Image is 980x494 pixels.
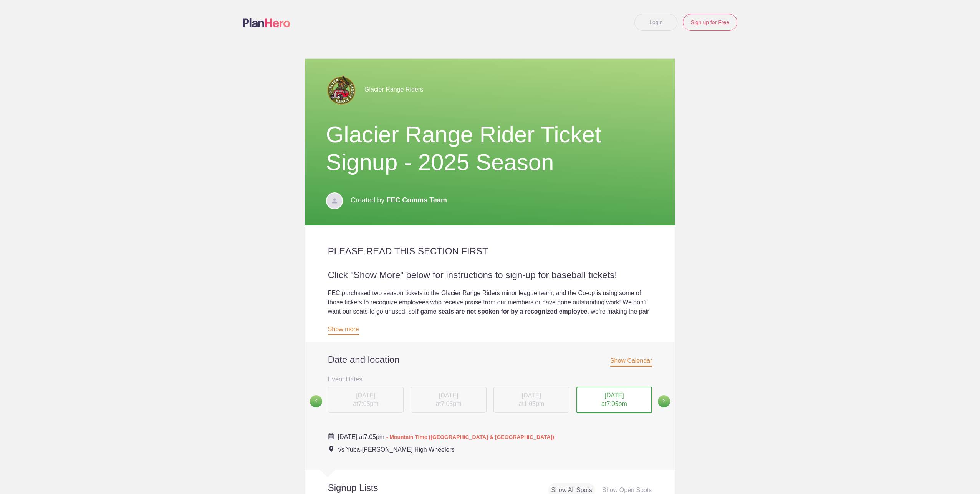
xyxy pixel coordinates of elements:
img: Cal purple [328,433,334,439]
p: Created by [351,192,447,209]
h1: Glacier Range Rider Ticket Signup - 2025 Season [326,121,654,176]
a: Login [634,14,677,31]
span: 7:05pm [364,434,384,440]
img: Event location [329,446,333,452]
h2: Date and location [328,354,652,365]
button: [DATE] at7:05pm [576,386,653,414]
div: Glacier Range Riders [326,74,654,105]
h3: Event Dates [328,373,652,385]
span: Show Calendar [610,357,652,367]
span: [DATE] [604,392,624,399]
div: at [576,387,652,414]
span: FEC Comms Team [386,196,447,204]
h2: Click "Show More" below for instructions to sign-up for baseball tickets! [328,269,652,281]
h2: PLEASE READ THIS SECTION FIRST [328,245,652,257]
img: Rangeriders [326,75,357,105]
a: Sign up for Free [683,14,737,31]
img: Logo main planhero [243,18,290,27]
strong: if game seats are not spoken for by a recognized employee [415,308,587,315]
div: FEC purchased two season tickets to the Glacier Range Riders minor league team, and the Co-op is ... [328,289,652,325]
span: at [338,434,554,440]
span: - Mountain Time ([GEOGRAPHIC_DATA] & [GEOGRAPHIC_DATA]) [386,434,554,440]
span: vs Yuba-[PERSON_NAME] High Wheelers [338,446,455,453]
span: 7:05pm [606,401,627,407]
img: Davatar [326,192,343,209]
span: [DATE], [338,434,359,440]
h2: Signup Lists [305,482,429,494]
a: Show more [328,326,359,335]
